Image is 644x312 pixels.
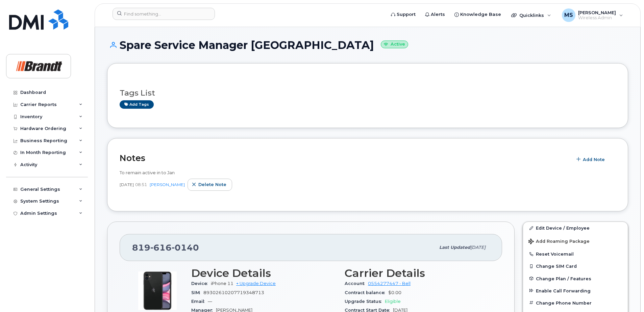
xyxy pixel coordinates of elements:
button: Change Phone Number [523,297,628,309]
span: Change Plan / Features [536,276,591,281]
span: Add Roaming Package [528,239,590,245]
a: Add tags [120,100,154,109]
span: Delete note [198,181,226,188]
img: iPhone_11.jpg [137,270,178,311]
button: Add Note [572,153,611,165]
span: Enable Call Forwarding [536,288,591,293]
span: Upgrade Status [345,299,385,304]
span: 819 [132,242,199,253]
h3: Carrier Details [345,267,490,279]
a: 0554277447 - Bell [368,281,411,286]
span: Account [345,281,368,286]
span: 616 [150,242,172,253]
h3: Tags List [120,89,616,97]
span: To remain active in to Jan [120,170,175,175]
span: 0140 [172,242,199,253]
button: Enable Call Forwarding [523,285,628,297]
span: Last updated [439,245,470,250]
span: $0.00 [388,290,401,295]
a: + Upgrade Device [236,281,276,286]
button: Delete note [188,179,232,191]
button: Add Roaming Package [523,234,628,248]
small: Active [381,41,408,48]
span: 08:51 [135,182,147,187]
h1: Spare Service Manager [GEOGRAPHIC_DATA] [107,39,628,51]
a: Edit Device / Employee [523,222,628,234]
span: SIM [191,290,203,295]
span: 89302610207719348713 [203,290,264,295]
span: — [208,299,212,304]
span: Device [191,281,211,286]
button: Change SIM Card [523,260,628,272]
span: Add Note [583,156,605,163]
h2: Notes [120,153,569,163]
button: Reset Voicemail [523,248,628,260]
span: Contract balance [345,290,388,295]
button: Change Plan / Features [523,272,628,285]
a: [PERSON_NAME] [150,182,185,187]
span: [DATE] [470,245,486,250]
span: iPhone 11 [211,281,233,286]
span: [DATE] [120,182,134,187]
span: Eligible [385,299,401,304]
span: Email [191,299,208,304]
h3: Device Details [191,267,337,279]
